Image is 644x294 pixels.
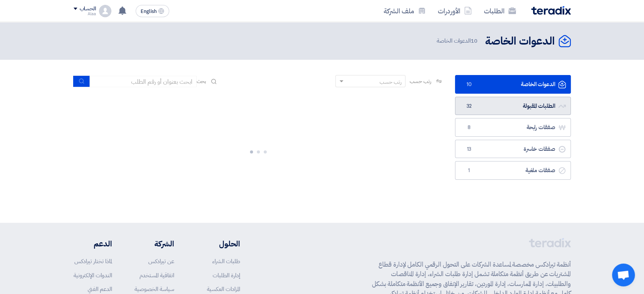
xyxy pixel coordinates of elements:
[465,81,474,88] span: 10
[141,9,157,14] span: English
[207,285,240,293] a: المزادات العكسية
[74,257,112,265] a: لماذا تختار تيرادكس
[74,12,96,16] div: Alaa
[455,140,571,158] a: صفقات خاسرة13
[612,264,635,286] a: Open chat
[74,238,112,249] li: الدعم
[531,6,571,15] img: Teradix logo
[437,37,479,45] span: الدعوات الخاصة
[485,34,555,49] h2: الدعوات الخاصة
[455,97,571,115] a: الطلبات المقبولة32
[136,5,169,17] button: English
[478,2,522,20] a: الطلبات
[465,145,474,153] span: 13
[197,77,207,85] span: بحث
[455,75,571,94] a: الدعوات الخاصة10
[465,167,474,174] span: 1
[378,2,432,20] a: ملف الشركة
[135,285,174,293] a: سياسة الخصوصية
[135,238,174,249] li: الشركة
[148,257,174,265] a: عن تيرادكس
[88,285,112,293] a: الدعم الفني
[379,78,401,86] div: رتب حسب
[471,37,477,45] span: 10
[74,271,112,280] a: الندوات الإلكترونية
[455,161,571,180] a: صفقات ملغية1
[99,5,111,17] img: profile_test.png
[432,2,478,20] a: الأوردرات
[409,77,431,85] span: رتب حسب
[90,76,197,87] input: ابحث بعنوان أو رقم الطلب
[465,102,474,110] span: 32
[455,118,571,137] a: صفقات رابحة8
[139,271,174,280] a: اتفاقية المستخدم
[80,6,96,12] div: الحساب
[213,271,240,280] a: إدارة الطلبات
[212,257,240,265] a: طلبات الشراء
[465,124,474,131] span: 8
[197,238,240,249] li: الحلول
